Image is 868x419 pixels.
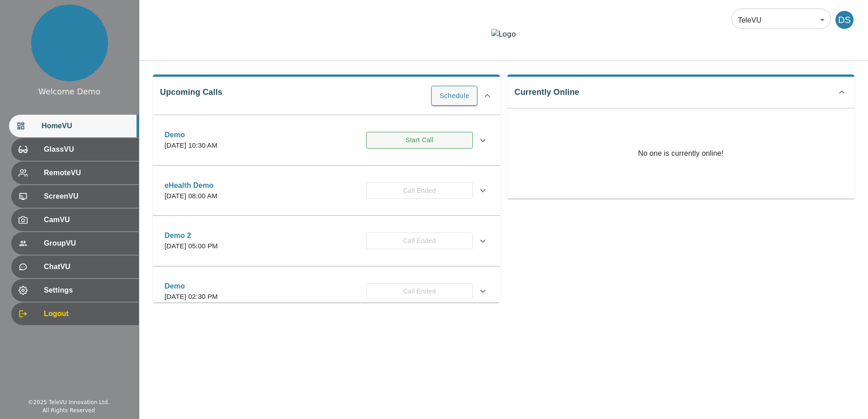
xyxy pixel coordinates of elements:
[11,185,139,208] div: ScreenVU
[731,7,831,33] div: TeleVU
[835,11,854,29] div: DS
[157,225,495,257] div: Demo 2[DATE] 05:00 PMCall Ended
[44,214,132,225] span: CamVU
[165,230,218,241] p: Demo 2
[31,5,108,81] img: profile.png
[11,279,139,302] div: Settings
[11,162,139,184] div: RemoteVU
[11,209,139,231] div: CamVU
[165,292,218,302] p: [DATE] 02:30 PM
[165,241,218,251] p: [DATE] 05:00 PM
[165,191,217,201] p: [DATE] 08:00 AM
[11,303,139,325] div: Logout
[157,275,495,307] div: Demo[DATE] 02:30 PMCall Ended
[165,281,218,292] p: Demo
[44,308,132,319] span: Logout
[157,124,495,156] div: Demo[DATE] 10:30 AMStart Call
[165,180,217,191] p: eHealth Demo
[165,130,217,140] p: Demo
[157,175,495,207] div: eHealth Demo[DATE] 08:00 AMCall Ended
[44,238,132,249] span: GroupVU
[11,232,139,255] div: GroupVU
[366,132,473,149] button: Start Call
[44,191,132,202] span: ScreenVU
[44,261,132,272] span: ChatVU
[28,398,109,406] div: © 2025 TeleVU Innovation Ltd.
[431,86,477,106] button: Schedule
[638,108,723,199] p: No one is currently online!
[44,285,132,296] span: Settings
[38,86,101,98] div: Welcome Demo
[491,29,516,40] img: Logo
[42,406,95,414] div: All Rights Reserved
[11,138,139,161] div: GlassVU
[42,121,132,131] span: HomeVU
[11,256,139,278] div: ChatVU
[9,115,139,137] div: HomeVU
[44,168,132,178] span: RemoteVU
[44,144,132,155] span: GlassVU
[165,140,217,151] p: [DATE] 10:30 AM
